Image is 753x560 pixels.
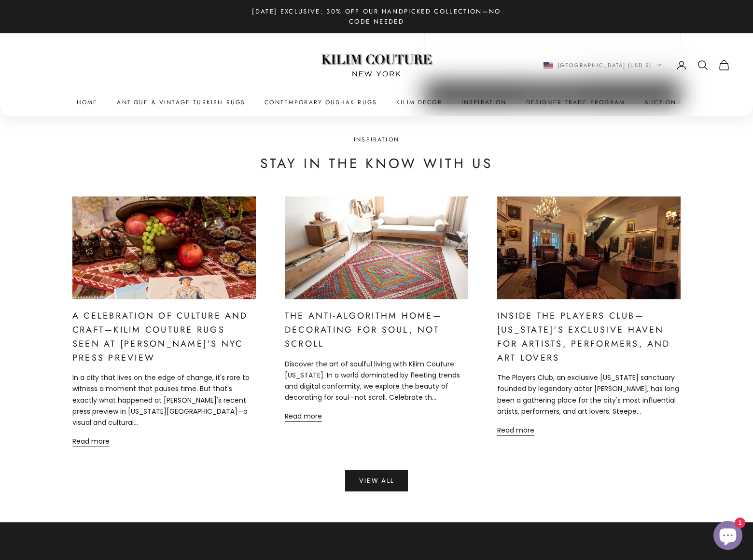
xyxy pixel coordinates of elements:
a: View All [345,470,408,491]
img: Sunlit living room featuring a vintage Turkish sumac kilim rug, complemented by mid-century moder... [285,196,468,300]
a: Read more [72,436,110,447]
nav: Secondary navigation [544,59,730,71]
p: [DATE] Exclusive: 30% Off Our Handpicked Collection—No Code Needed [241,6,512,27]
summary: Kilim Decor [396,98,442,107]
a: The Anti-Algorithm Home—Decorating for Soul, Not Scroll [285,309,442,350]
img: Logo of Kilim Couture New York [316,42,437,88]
nav: Primary navigation [23,98,730,107]
button: Change country or currency [544,61,662,70]
p: Discover the art of soulful living with Kilim Couture [US_STATE]. In a world dominated by fleetin... [285,359,468,403]
a: Home [77,98,98,107]
a: Auction [644,98,676,107]
span: [GEOGRAPHIC_DATA] (USD $) [558,61,652,70]
a: Inside The Players Club—[US_STATE]'s Exclusive Haven for Artists, Performers, and Art Lovers [497,309,670,364]
inbox-online-store-chat: Shopify online store chat [711,521,745,552]
p: Inspiration [260,135,493,144]
a: Designer Trade Program [526,98,626,107]
p: In a city that lives on the edge of change, it's rare to witness a moment that pauses time. But t... [72,372,256,428]
img: CAMILLA NYC press preview table styled with vintage Turkish kilims from Kilim Couture, featuring ... [72,196,256,300]
a: A Celebration of Culture and Craft—Kilim Couture Rugs Seen at [PERSON_NAME]'s NYC Press Preview [72,309,248,364]
a: Read more [497,425,534,436]
a: Read more [285,411,322,422]
a: Inspiration [461,98,507,107]
img: United States [544,62,553,69]
a: Contemporary Oushak Rugs [265,98,377,107]
h2: Stay in the Know with Us [260,154,493,173]
img: Inside The Players Club—New York’s Exclusive Haven for Artists, Performers, and Art Lovers [497,196,681,300]
a: Antique & Vintage Turkish Rugs [117,98,245,107]
p: The Players Club, an exclusive [US_STATE] sanctuary founded by legendary actor [PERSON_NAME], has... [497,372,681,417]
